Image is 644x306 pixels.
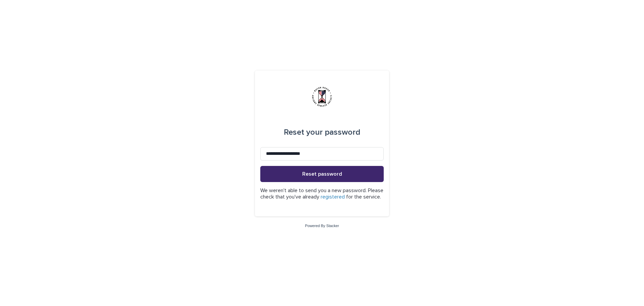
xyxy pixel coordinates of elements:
[312,87,332,107] img: BsxibNoaTPe9uU9VL587
[321,194,345,200] a: registered
[284,123,360,142] div: Reset your password
[305,224,339,228] a: Powered By Stacker
[260,187,384,200] p: We weren't able to send you a new password. Please check that you've already for the service.
[260,166,384,182] button: Reset password
[302,171,342,177] span: Reset password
